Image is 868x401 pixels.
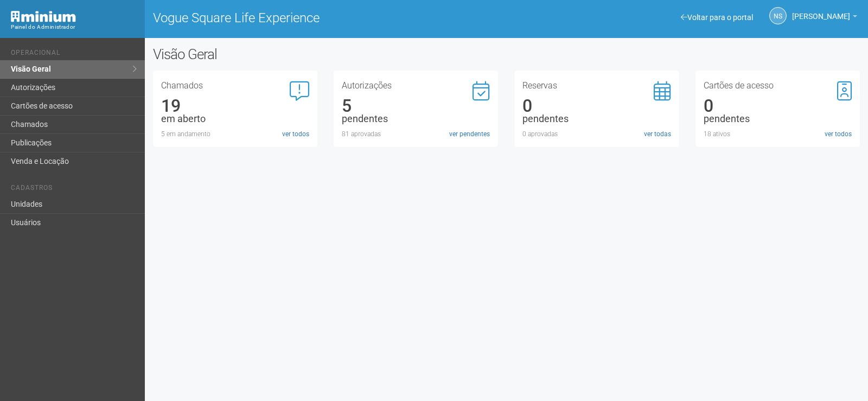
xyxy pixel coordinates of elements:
[704,129,852,139] div: 18 ativos
[769,7,787,24] a: NS
[11,11,76,22] img: Minium
[704,81,852,90] h3: Cartões de acesso
[522,114,671,124] div: pendentes
[449,129,490,139] a: ver pendentes
[161,81,309,90] h3: Chamados
[11,22,137,32] div: Painel do Administrador
[11,49,137,60] li: Operacional
[792,2,850,21] span: Nicolle Silva
[282,129,309,139] a: ver todos
[161,129,309,139] div: 5 em andamento
[161,114,309,124] div: em aberto
[342,81,490,90] h3: Autorizações
[161,101,309,111] div: 19
[342,114,490,124] div: pendentes
[153,11,499,25] h1: Vogue Square Life Experience
[11,184,137,195] li: Cadastros
[522,101,671,111] div: 0
[342,129,490,139] div: 81 aprovadas
[704,101,852,111] div: 0
[522,129,671,139] div: 0 aprovadas
[792,14,857,22] a: [PERSON_NAME]
[704,114,852,124] div: pendentes
[825,129,852,139] a: ver todos
[522,81,671,90] h3: Reservas
[153,46,438,62] h2: Visão Geral
[681,13,753,22] a: Voltar para o portal
[342,101,490,111] div: 5
[644,129,671,139] a: ver todas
